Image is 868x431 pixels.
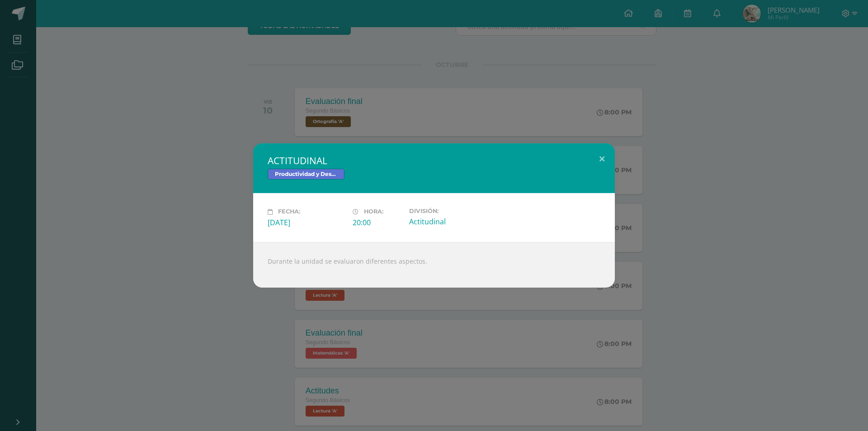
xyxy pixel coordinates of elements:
[409,217,487,227] div: Actitudinal
[364,208,383,215] span: Hora:
[589,143,615,174] button: Close (Esc)
[278,208,300,215] span: Fecha:
[268,154,600,167] h2: ACTITUDINAL
[268,218,345,227] div: [DATE]
[409,208,487,214] label: División:
[353,218,402,227] div: 20:00
[253,242,615,288] div: Durante la unidad se evaluaron diferentes aspectos.
[268,169,344,180] span: Productividad y Desarrollo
